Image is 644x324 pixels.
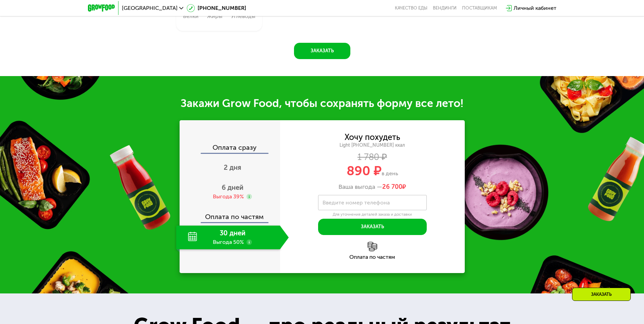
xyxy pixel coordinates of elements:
[462,5,497,11] div: поставщикам
[433,5,457,11] a: Вендинги
[382,170,398,177] span: в день
[572,288,631,301] div: Заказать
[395,5,427,11] a: Качество еды
[180,144,280,153] div: Оплата сразу
[294,43,350,59] button: Заказать
[280,142,465,148] div: Light [PHONE_NUMBER] ккал
[368,242,377,251] img: l6xcnZfty9opOoJh.png
[323,201,390,204] label: Введите номер телефона
[345,133,400,141] div: Хочу похудеть
[222,183,243,192] span: 6 дней
[318,219,427,235] button: Заказать
[514,4,556,12] div: Личный кабинет
[224,163,241,172] span: 2 дня
[187,4,246,12] a: [PHONE_NUMBER]
[122,5,178,11] span: [GEOGRAPHIC_DATA]
[347,163,382,179] span: 890 ₽
[183,14,199,19] div: Белки
[280,254,465,260] div: Оплата по частям
[180,206,280,222] div: Оплата по частям
[231,14,255,19] div: Углеводы
[318,212,427,217] div: Для уточнения деталей заказа и доставки
[213,193,244,200] div: Выгода 39%
[382,183,402,191] span: 26 700
[280,183,465,191] div: Ваша выгода —
[280,154,465,161] div: 1 780 ₽
[382,183,406,191] span: ₽
[207,14,222,19] div: Жиры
